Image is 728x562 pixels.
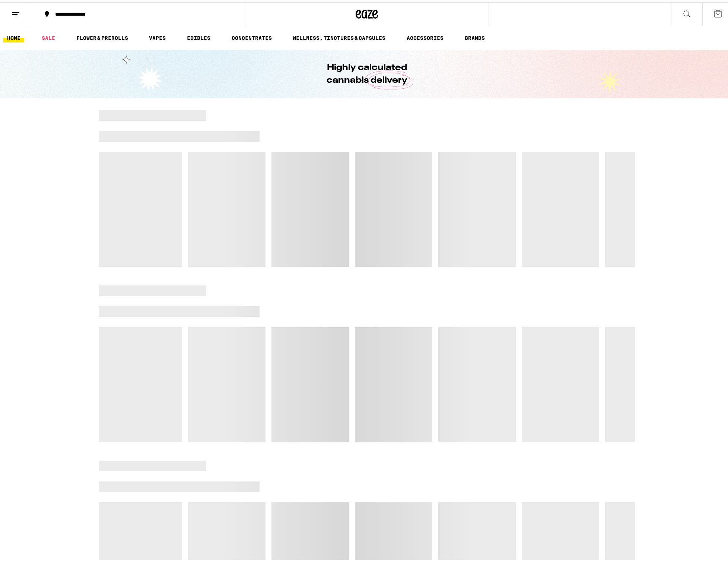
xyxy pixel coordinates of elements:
[73,31,132,40] a: FLOWER & PREROLLS
[0,0,407,54] button: Redirect to URL
[38,31,59,40] a: SALE
[289,31,389,40] a: WELLNESS, TINCTURES & CAPSULES
[403,31,447,40] a: ACCESSORIES
[3,31,24,40] a: HOME
[228,31,276,40] a: CONCENTRATES
[305,59,428,85] h1: Highly calculated cannabis delivery
[145,31,169,40] a: VAPES
[461,31,489,40] button: BRANDS
[183,31,214,40] a: EDIBLES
